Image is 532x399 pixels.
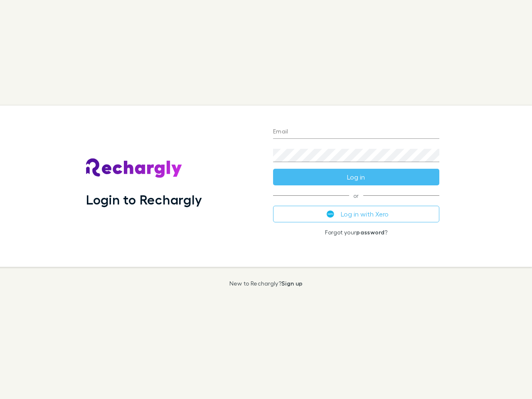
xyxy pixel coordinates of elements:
button: Log in [273,169,439,185]
a: Sign up [281,280,303,287]
img: Xero's logo [327,210,334,218]
span: or [273,195,439,196]
button: Log in with Xero [273,206,439,222]
img: Rechargly's Logo [86,158,182,178]
p: New to Rechargly? [229,280,303,287]
a: password [356,229,384,236]
p: Forgot your ? [273,229,439,236]
h1: Login to Rechargly [86,192,202,207]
